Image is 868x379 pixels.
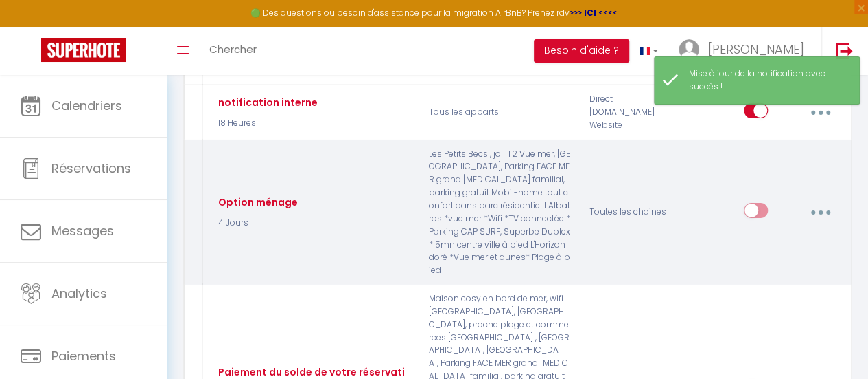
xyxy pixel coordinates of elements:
[570,7,618,19] a: >>> ICI <<<<
[420,148,580,277] p: Les Petits Becs , joli T2 Vue mer, [GEOGRAPHIC_DATA], Parking FACE MER grand [MEDICAL_DATA] famil...
[534,39,629,63] button: Besoin d'aide ?
[51,222,114,239] span: Messages
[580,93,688,133] div: Direct [DOMAIN_NAME] Website
[689,67,845,94] div: Mise à jour de la notification avec succès !
[420,93,580,133] p: Tous les apparts
[215,217,298,230] p: 4 Jours
[199,27,267,75] a: Chercher
[51,97,122,114] span: Calendriers
[668,27,821,75] a: ... [PERSON_NAME]
[708,41,804,58] span: [PERSON_NAME]
[51,160,131,177] span: Réservations
[580,148,688,277] div: Toutes les chaines
[41,38,126,62] img: Super Booking
[51,285,107,302] span: Analytics
[215,195,298,210] div: Option ménage
[51,347,116,365] span: Paiements
[215,95,318,110] div: notification interne
[215,117,318,130] p: 18 Heures
[209,42,257,56] span: Chercher
[679,39,699,60] img: ...
[836,42,853,59] img: logout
